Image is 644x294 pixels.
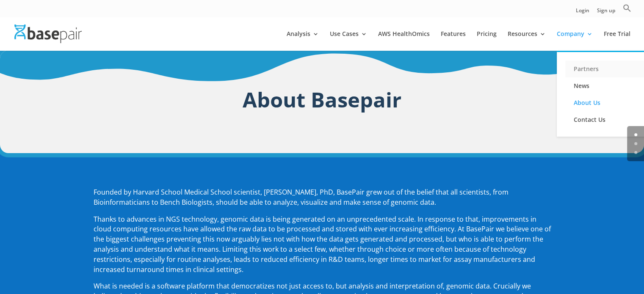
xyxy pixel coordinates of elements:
[597,8,615,17] a: Sign up
[441,31,466,51] a: Features
[634,133,637,136] a: 0
[604,31,630,51] a: Free Trial
[634,142,637,145] a: 1
[14,25,82,43] img: Basepair
[94,85,551,119] h1: About Basepair
[576,8,589,17] a: Login
[94,187,551,214] p: Founded by Harvard School Medical School scientist, [PERSON_NAME], PhD, BasePair grew out of the ...
[378,31,430,51] a: AWS HealthOmics
[477,31,497,51] a: Pricing
[508,31,546,51] a: Resources
[623,4,631,12] svg: Search
[94,214,551,274] span: Thanks to advances in NGS technology, genomic data is being generated on an unprecedented scale. ...
[287,31,319,51] a: Analysis
[557,31,593,51] a: Company
[330,31,367,51] a: Use Cases
[634,151,637,154] a: 2
[623,4,631,17] a: Search Icon Link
